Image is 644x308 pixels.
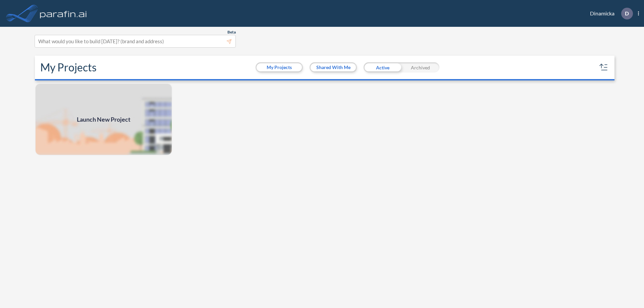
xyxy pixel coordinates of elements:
[257,63,302,71] button: My Projects
[311,63,356,71] button: Shared With Me
[35,83,172,156] img: add
[598,62,609,73] button: sort
[77,115,130,124] span: Launch New Project
[39,7,88,20] img: logo
[35,83,172,156] a: Launch New Project
[625,10,629,16] p: D
[401,62,439,72] div: Archived
[227,29,236,35] span: Beta
[40,61,97,74] h2: My Projects
[580,8,639,19] div: Dinamicka
[364,62,401,72] div: Active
